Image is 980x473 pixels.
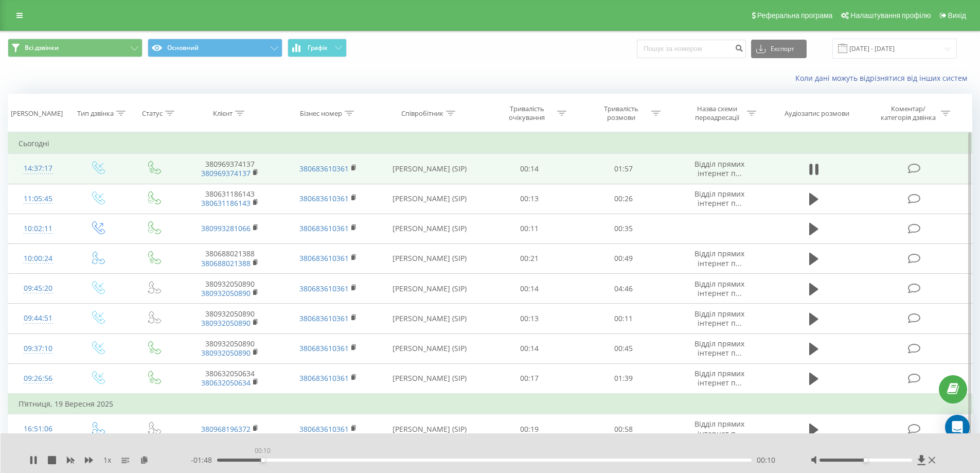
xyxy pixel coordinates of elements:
[299,373,349,383] a: 380683610361
[181,363,279,394] td: 380632050634
[483,274,577,304] td: 00:14
[577,414,671,444] td: 00:58
[694,339,744,358] span: Відділ прямих інтернет п...
[181,184,279,214] td: 380631186143
[181,243,279,273] td: 380688021388
[694,189,744,208] span: Відділ прямих інтернет п...
[19,419,58,439] div: 16:51:06
[945,415,970,440] div: Open Intercom Messenger
[8,394,972,414] td: П’ятниця, 19 Вересня 2025
[288,39,347,57] button: Графік
[377,214,483,243] td: [PERSON_NAME] (SIP)
[500,104,555,122] div: Тривалість очікування
[377,414,483,444] td: [PERSON_NAME] (SIP)
[19,219,58,239] div: 10:02:11
[483,304,577,334] td: 00:13
[201,378,251,388] a: 380632050634
[181,274,279,304] td: 380932050890
[201,198,251,208] a: 380631186143
[299,284,349,293] a: 380683610361
[299,164,349,173] a: 380683610361
[377,243,483,273] td: [PERSON_NAME] (SIP)
[181,304,279,334] td: 380932050890
[483,414,577,444] td: 00:19
[377,184,483,214] td: [PERSON_NAME] (SIP)
[201,168,251,178] a: 380969374137
[483,184,577,214] td: 00:13
[201,288,251,298] a: 380932050890
[377,274,483,304] td: [PERSON_NAME] (SIP)
[694,419,744,438] span: Відділ прямих інтернет п...
[577,363,671,394] td: 01:39
[299,343,349,353] a: 380683610361
[213,109,233,118] div: Клієнт
[77,109,114,118] div: Тип дзвінка
[299,313,349,323] a: 380683610361
[850,11,931,20] span: Налаштування профілю
[795,73,972,83] a: Коли дані можуть відрізнятися вiд інших систем
[689,104,744,122] div: Назва схеми переадресації
[148,39,282,57] button: Основний
[377,154,483,184] td: [PERSON_NAME] (SIP)
[751,40,807,58] button: Експорт
[19,369,58,389] div: 09:26:56
[577,184,671,214] td: 00:26
[577,154,671,184] td: 01:57
[694,279,744,298] span: Відділ прямих інтернет п...
[201,424,251,434] a: 380968196372
[8,133,972,154] td: Сьогодні
[300,109,342,118] div: Бізнес номер
[785,109,849,118] div: Аудіозапис розмови
[142,109,163,118] div: Статус
[483,243,577,273] td: 00:21
[299,223,349,233] a: 380683610361
[594,104,649,122] div: Тривалість розмови
[308,44,328,51] span: Графік
[11,109,63,118] div: [PERSON_NAME]
[181,154,279,184] td: 380969374137
[694,309,744,328] span: Відділ прямих інтернет п...
[25,44,59,52] span: Всі дзвінки
[299,424,349,434] a: 380683610361
[577,304,671,334] td: 00:11
[8,39,142,57] button: Всі дзвінки
[757,11,833,20] span: Реферальна програма
[757,455,775,465] span: 00:10
[577,214,671,243] td: 00:35
[637,40,746,58] input: Пошук за номером
[261,458,265,462] div: Accessibility label
[694,249,744,268] span: Відділ прямих інтернет п...
[201,258,251,268] a: 380688021388
[377,304,483,334] td: [PERSON_NAME] (SIP)
[299,253,349,263] a: 380683610361
[19,249,58,269] div: 10:00:24
[299,194,349,203] a: 380683610361
[191,455,217,465] span: - 01:48
[19,159,58,179] div: 14:37:17
[19,308,58,328] div: 09:44:51
[483,334,577,363] td: 00:14
[201,348,251,358] a: 380932050890
[577,243,671,273] td: 00:49
[253,444,273,458] div: 00:10
[483,154,577,184] td: 00:14
[577,334,671,363] td: 00:45
[181,334,279,363] td: 380932050890
[864,458,868,462] div: Accessibility label
[483,214,577,243] td: 00:11
[483,363,577,394] td: 00:17
[948,11,966,20] span: Вихід
[201,223,251,233] a: 380993281066
[19,189,58,209] div: 11:05:45
[19,339,58,359] div: 09:37:10
[201,318,251,328] a: 380932050890
[401,109,443,118] div: Співробітник
[377,334,483,363] td: [PERSON_NAME] (SIP)
[694,369,744,388] span: Відділ прямих інтернет п...
[577,274,671,304] td: 04:46
[103,455,111,465] span: 1 x
[878,104,938,122] div: Коментар/категорія дзвінка
[377,363,483,394] td: [PERSON_NAME] (SIP)
[694,159,744,178] span: Відділ прямих інтернет п...
[19,278,58,299] div: 09:45:20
